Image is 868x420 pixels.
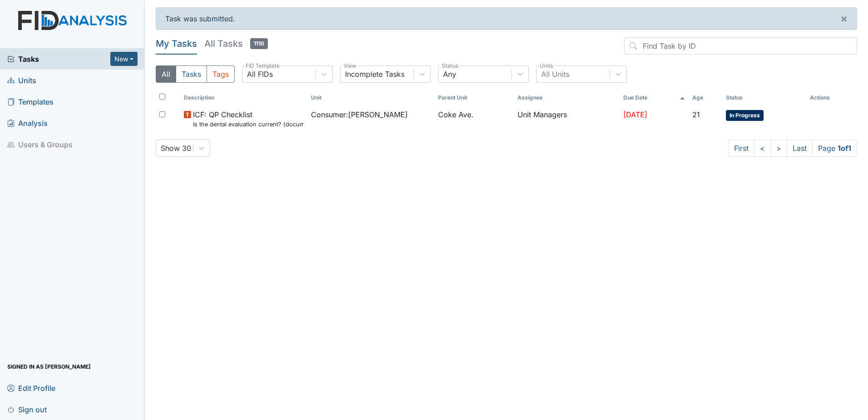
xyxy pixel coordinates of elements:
span: Templates [7,95,54,109]
div: Show 30 [161,143,191,154]
th: Toggle SortBy [307,90,434,105]
span: Edit Profile [7,381,55,395]
button: All [156,65,176,83]
button: Tasks [176,65,207,83]
input: Toggle All Rows Selected [159,94,165,100]
span: Sign out [7,402,47,416]
span: Consumer : [PERSON_NAME] [311,109,408,120]
th: Toggle SortBy [620,90,688,105]
div: All FIDs [247,69,273,80]
button: New [110,52,138,66]
th: Assignee [514,90,620,105]
div: All Units [541,69,569,80]
button: Tags [207,65,235,83]
a: > [770,140,787,157]
span: 1110 [250,38,268,49]
span: [DATE] [623,110,647,119]
a: Last [787,140,813,157]
span: Signed in as [PERSON_NAME] [7,360,91,374]
th: Toggle SortBy [434,90,514,105]
input: Find Task by ID [624,37,857,55]
th: Toggle SortBy [689,90,723,105]
td: Unit Managers [514,105,620,132]
strong: 1 of 1 [838,144,851,153]
div: Any [443,69,456,80]
span: Coke Ave. [438,109,473,120]
nav: task-pagination [728,140,857,157]
th: Actions [806,90,852,105]
span: Page [812,140,857,157]
span: In Progress [726,110,764,121]
div: Task was submitted. [156,7,857,30]
div: Type filter [156,65,235,83]
small: Is the dental evaluation current? (document the date, oral rating, and goal # if needed in the co... [193,120,304,129]
h5: All Tasks [204,37,268,50]
button: × [831,8,857,30]
span: Units [7,73,36,87]
span: × [840,12,848,25]
a: < [754,140,771,157]
span: 21 [692,110,700,119]
a: Tasks [7,54,110,65]
th: Toggle SortBy [180,90,307,105]
h5: My Tasks [156,37,197,50]
th: Toggle SortBy [722,90,806,105]
div: Incomplete Tasks [345,69,404,80]
span: ICF: QP Checklist Is the dental evaluation current? (document the date, oral rating, and goal # i... [193,109,304,129]
span: Analysis [7,116,48,130]
a: First [728,140,755,157]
